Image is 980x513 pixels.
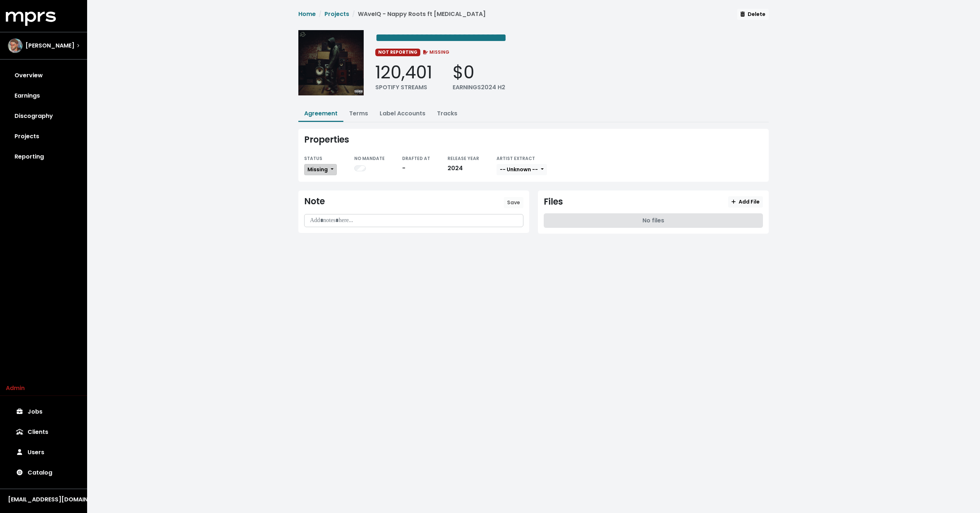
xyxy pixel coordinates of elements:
div: Files [544,197,563,207]
a: Projects [6,126,81,147]
span: [PERSON_NAME] [25,41,74,50]
a: Tracks [437,109,457,118]
span: MISSING [422,49,450,55]
a: Catalog [6,463,81,483]
a: Earnings [6,86,81,106]
a: Users [6,442,81,463]
div: 2024 [448,164,479,173]
div: EARNINGS 2024 H2 [453,83,505,92]
button: [EMAIL_ADDRESS][DOMAIN_NAME] [6,495,81,504]
a: Clients [6,422,81,442]
a: Label Accounts [380,109,425,118]
nav: breadcrumb [298,10,486,24]
small: RELEASE YEAR [448,155,479,161]
a: mprs logo [6,14,56,22]
a: Overview [6,65,81,86]
div: SPOTIFY STREAMS [375,83,432,92]
span: Missing [307,166,328,173]
div: $0 [453,62,505,83]
a: Agreement [304,109,338,118]
a: Jobs [6,402,81,422]
div: No files [544,213,763,228]
small: NO MANDATE [354,155,385,161]
span: Add File [731,198,760,205]
small: ARTIST EXTRACT [497,155,535,161]
div: [EMAIL_ADDRESS][DOMAIN_NAME] [8,495,79,504]
div: Note [304,196,325,207]
span: Delete [740,11,765,18]
li: WAveIQ - Nappy Roots ft [MEDICAL_DATA] [349,10,486,19]
a: Projects [324,10,349,18]
a: Home [298,10,316,18]
button: Missing [304,164,337,175]
div: - [402,164,430,173]
button: Add File [728,196,763,208]
small: STATUS [304,155,322,161]
a: Terms [349,109,368,118]
span: Edit value [375,32,507,44]
a: Discography [6,106,81,126]
button: Delete [737,9,769,20]
img: The selected account / producer [8,38,23,53]
span: -- Unknown -- [500,166,538,173]
div: 120,401 [375,62,432,83]
button: -- Unknown -- [497,164,547,175]
img: Album cover for this project [298,30,364,95]
small: DRAFTED AT [402,155,430,161]
span: NOT REPORTING [375,49,420,56]
div: Properties [304,135,763,145]
a: Reporting [6,147,81,167]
